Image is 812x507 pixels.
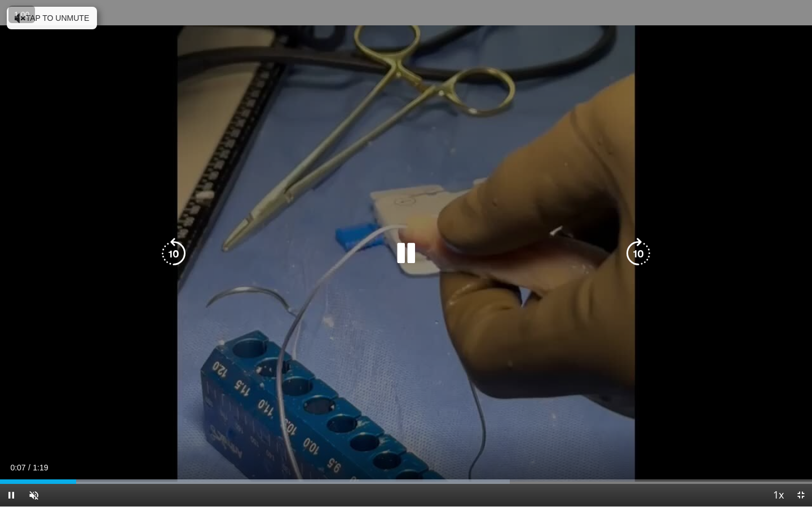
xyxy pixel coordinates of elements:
span: 1:19 [33,463,48,472]
button: Tap to unmute [7,7,97,29]
button: Unmute [23,484,45,506]
span: / [28,463,30,472]
button: Exit Fullscreen [789,484,812,506]
span: 0:07 [10,463,25,472]
button: Playback Rate [767,484,789,506]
